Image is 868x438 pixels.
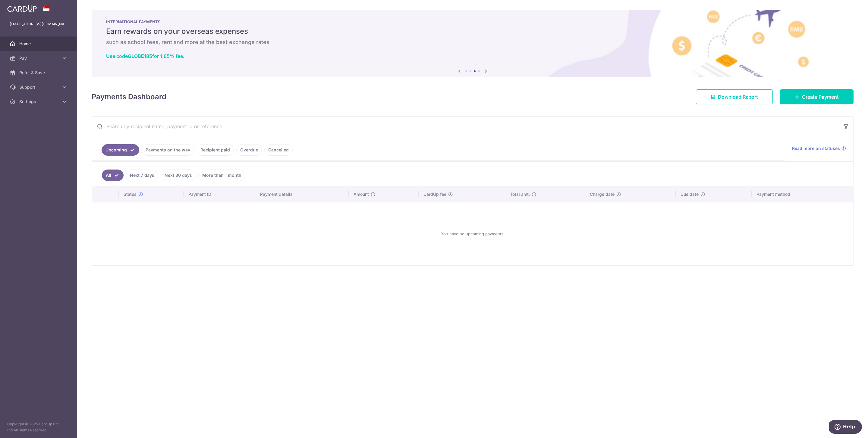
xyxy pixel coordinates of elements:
[197,144,234,156] a: Recipient paid
[590,191,615,197] span: Charge date
[802,93,839,100] span: Create Payment
[19,99,59,105] span: Settings
[126,170,158,181] a: Next 7 days
[780,89,854,104] a: Create Payment
[236,144,262,156] a: Overdue
[354,191,369,197] span: Amount
[10,21,68,27] p: [EMAIL_ADDRESS][DOMAIN_NAME]
[7,5,37,12] img: CardUp
[106,27,839,36] h5: Earn rewards on your overseas expenses
[128,53,152,59] b: GLOBE185
[106,53,184,59] a: Use codeGLOBE185for 1.85% fee.
[752,186,853,202] th: Payment method
[255,186,348,202] th: Payment details
[142,144,194,156] a: Payments on the way
[264,144,293,156] a: Cancelled
[99,207,846,260] div: You have no upcoming payments.
[19,84,59,90] span: Support
[19,70,59,76] span: Refer & Save
[423,191,446,197] span: CardUp fee
[161,170,196,181] a: Next 30 days
[124,191,137,197] span: Status
[792,145,840,151] span: Read more on statuses
[681,191,699,197] span: Due date
[92,10,854,77] img: International Payment Banner
[102,144,139,156] a: Upcoming
[106,39,839,46] h6: such as school fees, rent and more at the best exchange rates
[106,19,839,24] p: INTERNATIONAL PAYMENTS
[92,117,839,136] input: Search by recipient name, payment id or reference
[92,91,166,102] h4: Payments Dashboard
[102,170,124,181] a: All
[19,41,59,47] span: Home
[198,170,245,181] a: More than 1 month
[792,145,846,151] a: Read more on statuses
[510,191,530,197] span: Total amt.
[829,420,862,435] iframe: Opens a widget where you can find more information
[696,89,773,104] a: Download Report
[19,55,59,61] span: Pay
[184,186,256,202] th: Payment ID
[718,93,758,100] span: Download Report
